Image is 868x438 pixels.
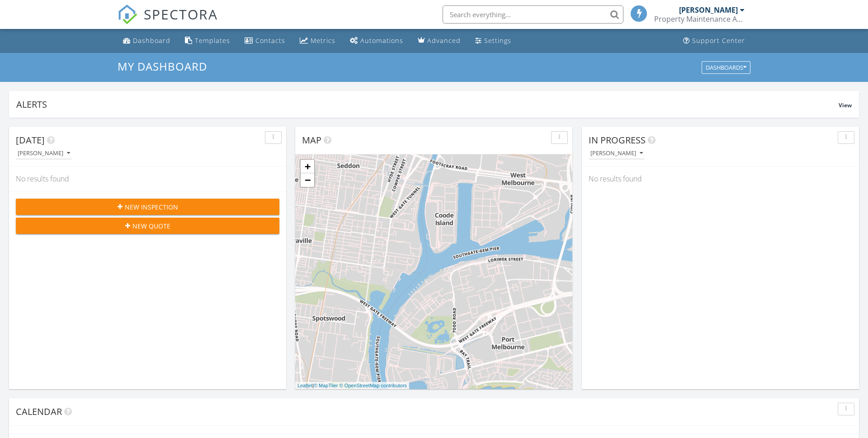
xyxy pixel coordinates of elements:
[133,36,170,45] div: Dashboard
[702,61,750,74] button: Dashboards
[132,221,170,231] span: New Quote
[119,33,174,49] a: Dashboard
[118,5,137,24] img: The Best Home Inspection Software - Spectora
[311,36,335,45] div: Metrics
[414,33,464,49] a: Advanced
[18,150,70,157] div: [PERSON_NAME]
[16,98,839,110] div: Alerts
[679,5,738,14] div: [PERSON_NAME]
[589,148,645,160] button: [PERSON_NAME]
[301,173,314,187] a: Zoom out
[118,12,218,31] a: SPECTORA
[582,167,859,191] div: No results found
[16,218,279,234] button: New Quote
[692,36,745,45] div: Support Center
[340,383,407,388] a: © OpenStreetMap contributors
[125,202,178,212] span: New Inspection
[427,36,461,45] div: Advanced
[297,383,312,388] a: Leaflet
[346,33,407,49] a: Automations (Basic)
[706,64,746,71] div: Dashboards
[360,36,403,45] div: Automations
[195,36,230,45] div: Templates
[16,134,45,146] span: [DATE]
[839,101,852,109] span: View
[654,14,745,24] div: Property Maintenance Advisory
[472,33,515,49] a: Settings
[9,167,286,191] div: No results found
[302,134,321,146] span: Map
[144,5,218,24] span: SPECTORA
[118,59,207,74] span: My Dashboard
[589,134,646,146] span: In Progress
[301,160,314,173] a: Zoom in
[16,148,72,160] button: [PERSON_NAME]
[443,5,623,24] input: Search everything...
[16,199,279,215] button: New Inspection
[255,36,285,45] div: Contacts
[484,36,511,45] div: Settings
[679,33,749,49] a: Support Center
[295,382,409,390] div: |
[590,150,643,157] div: [PERSON_NAME]
[296,33,339,49] a: Metrics
[16,405,62,418] span: Calendar
[181,33,234,49] a: Templates
[314,383,338,388] a: © MapTiler
[241,33,289,49] a: Contacts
